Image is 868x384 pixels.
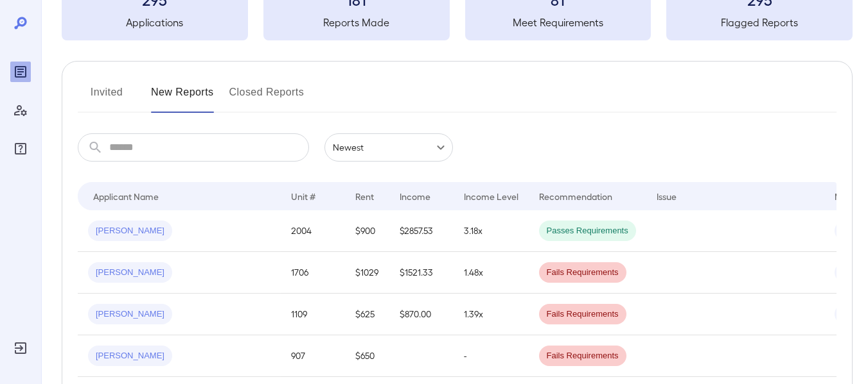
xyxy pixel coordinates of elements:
div: Newest [324,133,453,162]
span: Fails Requirements [539,350,626,362]
button: Closed Reports [229,82,305,113]
span: [PERSON_NAME] [88,225,172,237]
span: [PERSON_NAME] [88,308,172,321]
div: Method [835,188,866,204]
div: Issue [657,188,677,204]
div: Log Out [10,338,31,358]
div: Rent [355,188,376,204]
td: 3.18x [454,210,529,252]
td: $900 [345,210,389,252]
h5: Reports Made [263,15,450,30]
div: Manage Users [10,100,31,121]
td: 907 [281,335,345,377]
td: $650 [345,335,389,377]
td: 1.48x [454,252,529,294]
td: - [454,335,529,377]
div: Income Level [464,188,518,204]
span: Fails Requirements [539,267,626,279]
td: 2004 [281,210,345,252]
td: 1109 [281,294,345,335]
td: 1706 [281,252,345,294]
h5: Applications [62,15,248,30]
span: Passes Requirements [539,225,636,237]
td: $2857.53 [389,210,454,252]
div: Applicant Name [93,188,159,204]
div: Unit # [291,188,315,204]
span: Fails Requirements [539,308,626,321]
td: $1029 [345,252,389,294]
span: [PERSON_NAME] [88,267,172,279]
div: Recommendation [539,188,612,204]
h5: Flagged Reports [666,15,853,30]
button: Invited [78,82,136,113]
td: $870.00 [389,294,454,335]
button: New Reports [151,82,214,113]
div: Income [400,188,430,204]
td: 1.39x [454,294,529,335]
span: [PERSON_NAME] [88,350,172,362]
h5: Meet Requirements [465,15,651,30]
div: FAQ [10,138,31,159]
td: $625 [345,294,389,335]
td: $1521.33 [389,252,454,294]
div: Reports [10,62,31,82]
